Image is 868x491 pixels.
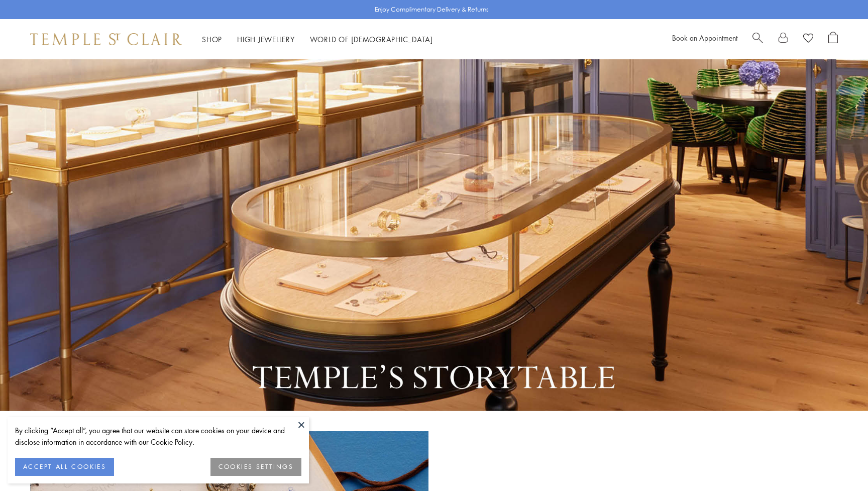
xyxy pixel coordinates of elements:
[30,33,182,45] img: Temple St. Clair
[237,34,295,44] a: High JewelleryHigh Jewellery
[15,425,301,448] div: By clicking “Accept all”, you agree that our website can store cookies on your device and disclos...
[828,32,838,47] a: Open Shopping Bag
[375,5,489,15] p: Enjoy Complimentary Delivery & Returns
[202,34,222,44] a: ShopShop
[15,458,114,476] button: ACCEPT ALL COOKIES
[210,458,301,476] button: COOKIES SETTINGS
[672,33,737,43] a: Book an Appointment
[818,444,858,481] iframe: Gorgias live chat messenger
[803,32,813,47] a: View Wishlist
[310,34,433,44] a: World of [DEMOGRAPHIC_DATA]World of [DEMOGRAPHIC_DATA]
[202,33,433,46] nav: Main navigation
[752,32,763,47] a: Search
